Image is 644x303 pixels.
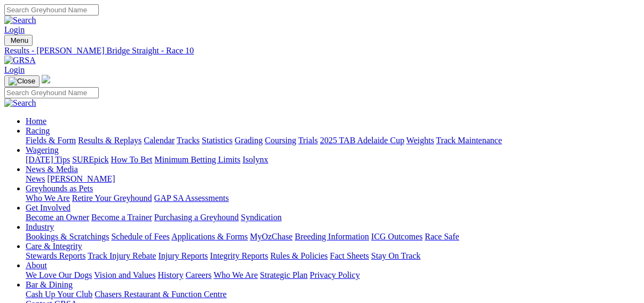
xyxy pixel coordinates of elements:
a: How To Bet [111,155,153,164]
a: Vision and Values [94,270,155,279]
div: Industry [26,232,640,242]
div: Care & Integrity [26,251,640,261]
a: Tracks [177,136,200,145]
a: SUREpick [72,155,108,164]
div: News & Media [26,174,640,184]
a: Become a Trainer [91,213,152,222]
a: History [158,270,183,279]
a: Chasers Restaurant & Function Centre [95,290,226,299]
a: Racing [26,126,50,135]
a: Coursing [265,136,296,145]
div: About [26,270,640,280]
button: Toggle navigation [4,35,33,46]
a: Weights [406,136,434,145]
a: About [26,261,47,270]
a: Grading [235,136,263,145]
a: News [26,174,45,183]
a: Syndication [241,213,281,222]
a: Get Involved [26,203,70,212]
a: Breeding Information [295,232,369,241]
a: Applications & Forms [171,232,248,241]
a: Home [26,116,46,126]
a: Results - [PERSON_NAME] Bridge Straight - Race 10 [4,46,640,56]
div: Racing [26,136,640,145]
div: Greyhounds as Pets [26,193,640,203]
img: logo-grsa-white.png [42,75,50,83]
img: Close [9,77,35,86]
img: Search [4,15,36,25]
a: Track Injury Rebate [88,251,156,260]
input: Search [4,87,99,98]
a: Calendar [144,136,175,145]
a: Fact Sheets [330,251,369,260]
a: Results & Replays [78,136,142,145]
a: Become an Owner [26,213,89,222]
a: Injury Reports [158,251,208,260]
img: GRSA [4,56,36,65]
a: Isolynx [242,155,268,164]
a: Statistics [202,136,233,145]
a: Industry [26,222,54,231]
a: Track Maintenance [436,136,502,145]
a: Careers [185,270,211,279]
a: MyOzChase [250,232,293,241]
input: Search [4,4,99,15]
a: Race Safe [425,232,459,241]
a: Care & Integrity [26,242,82,251]
a: [PERSON_NAME] [47,174,115,183]
div: Bar & Dining [26,290,640,299]
div: Wagering [26,155,640,165]
a: Trials [298,136,318,145]
a: Who We Are [26,193,70,203]
a: News & Media [26,165,78,174]
a: Wagering [26,145,59,154]
a: Minimum Betting Limits [154,155,240,164]
span: Menu [11,36,28,44]
a: Retire Your Greyhound [72,193,152,203]
a: Fields & Form [26,136,76,145]
img: Search [4,98,36,108]
a: Who We Are [214,270,258,279]
a: ICG Outcomes [371,232,422,241]
div: Get Involved [26,213,640,222]
a: Schedule of Fees [111,232,169,241]
a: Cash Up Your Club [26,290,92,299]
a: Stewards Reports [26,251,85,260]
a: Login [4,65,25,74]
button: Toggle navigation [4,75,40,87]
a: Bookings & Scratchings [26,232,109,241]
a: Purchasing a Greyhound [154,213,239,222]
a: Integrity Reports [210,251,268,260]
a: We Love Our Dogs [26,270,92,279]
a: Rules & Policies [270,251,328,260]
a: Bar & Dining [26,280,73,289]
a: [DATE] Tips [26,155,70,164]
a: Strategic Plan [260,270,308,279]
a: Greyhounds as Pets [26,184,93,193]
a: GAP SA Assessments [154,193,229,203]
a: Login [4,25,25,34]
a: Stay On Track [371,251,420,260]
a: Privacy Policy [310,270,360,279]
a: 2025 TAB Adelaide Cup [320,136,404,145]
